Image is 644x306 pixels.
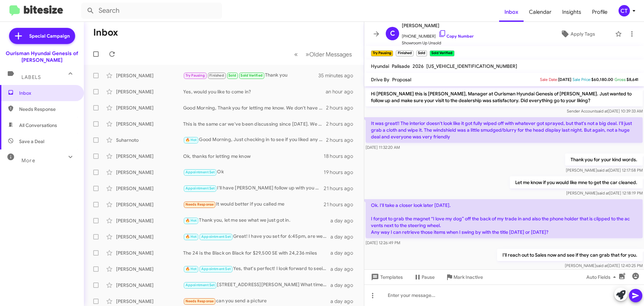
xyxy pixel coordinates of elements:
[116,250,183,256] div: [PERSON_NAME]
[302,47,356,61] button: Next
[290,47,356,61] nav: Page navigation example
[116,201,183,208] div: [PERSON_NAME]
[116,121,183,127] div: [PERSON_NAME]
[426,63,517,69] span: [US_VEHICLE_IDENTIFICATION_NUMBER]
[209,73,224,78] span: Finished
[510,176,643,188] p: Let me know if you would like mne to get the car cleaned.
[573,77,591,82] span: Sale Price:
[330,266,359,272] div: a day ago
[366,240,400,245] span: [DATE] 12:26:49 PM
[116,185,183,192] div: [PERSON_NAME]
[366,117,643,143] p: It was great!! The interior doesn't look like it got fully wiped off with whatever got sprayed, b...
[318,72,359,79] div: 35 minutes ago
[183,72,318,79] div: Thank you
[116,169,183,176] div: [PERSON_NAME]
[402,30,474,40] span: [PHONE_NUMBER]
[524,2,557,22] a: Calendar
[402,40,474,46] span: Showroom Up Unsold
[201,234,231,239] span: Appointment Set
[371,63,389,69] span: Hyundai
[185,138,197,142] span: 🔥 Hot
[440,271,488,283] button: Mark Inactive
[116,298,183,305] div: [PERSON_NAME]
[116,153,183,160] div: [PERSON_NAME]
[240,73,263,78] span: Sold Verified
[326,121,359,127] div: 2 hours ago
[627,77,639,82] span: $8,641
[183,233,330,241] div: Great! I have you set for 6:45pm, are we still on for that time?
[183,184,324,192] div: I'll have [PERSON_NAME] follow up with you now.
[497,249,643,261] p: I'll reach out to Sales now and see if they can grab that for you.
[330,233,359,240] div: a day ago
[19,106,76,113] span: Needs Response
[324,169,359,176] div: 19 hours ago
[371,77,389,83] span: Drive By
[324,185,359,192] div: 21 hours ago
[116,217,183,224] div: [PERSON_NAME]
[81,3,222,19] input: Search
[185,73,205,78] span: Try Pausing
[326,137,359,143] div: 2 hours ago
[21,158,35,164] span: More
[19,90,76,96] span: Inbox
[116,266,183,272] div: [PERSON_NAME]
[330,217,359,224] div: a day ago
[185,186,215,190] span: Appointment Set
[116,104,183,111] div: [PERSON_NAME]
[326,88,359,95] div: an hour ago
[185,283,215,287] span: Appointment Set
[19,122,57,129] span: All Conversations
[306,50,309,58] span: »
[430,50,454,56] small: Sold Verified
[371,50,393,56] small: Try Pausing
[614,77,627,82] span: Gross:
[183,265,330,273] div: Yes, that's perfect! I look forward to seeing you [DATE]
[566,168,643,173] span: [PERSON_NAME] [DATE] 12:17:58 PM
[228,73,236,78] span: Sold
[366,145,400,150] span: [DATE] 11:32:20 AM
[567,108,643,114] span: Sender Account [DATE] 10:39:33 AM
[294,50,298,58] span: «
[330,282,359,289] div: a day ago
[413,63,424,69] span: 2026
[557,2,587,22] span: Insights
[596,263,608,268] span: said at
[324,153,359,160] div: 18 hours ago
[565,263,643,268] span: [PERSON_NAME] [DATE] 12:40:25 PM
[185,234,197,239] span: 🔥 Hot
[116,72,183,79] div: [PERSON_NAME]
[330,250,359,256] div: a day ago
[591,77,613,82] span: $60,180.00
[183,281,330,289] div: [STREET_ADDRESS][PERSON_NAME] What time can you make it in?
[185,170,215,174] span: Appointment Set
[422,271,435,283] span: Pause
[9,28,75,44] a: Special Campaign
[565,154,643,166] p: Thank you for your kind words.
[543,28,612,40] button: Apply Tags
[324,201,359,208] div: 21 hours ago
[19,138,44,145] span: Save a Deal
[183,153,324,160] div: Ok, thanks for letting me know
[416,50,427,56] small: Sold
[183,297,330,305] div: can you send a picture
[93,27,118,38] h1: Inbox
[499,2,524,22] a: Inbox
[183,104,326,111] div: Good Morning, Thank you for letting me know. We don't have any at the time.
[571,28,595,40] span: Apply Tags
[390,28,395,39] span: C
[370,271,403,283] span: Templates
[290,47,302,61] button: Previous
[597,168,609,173] span: said at
[183,168,324,176] div: Ok
[438,34,474,39] a: Copy Number
[183,201,324,208] div: It would better if you called me
[619,5,630,16] div: CT
[597,190,609,195] span: said at
[183,217,330,224] div: Thank you, let me see what we just got in.
[587,2,613,22] a: Profile
[185,299,214,303] span: Needs Response
[183,250,330,256] div: The 24 is the Black on Black for $29,500 SE with 24,236 miles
